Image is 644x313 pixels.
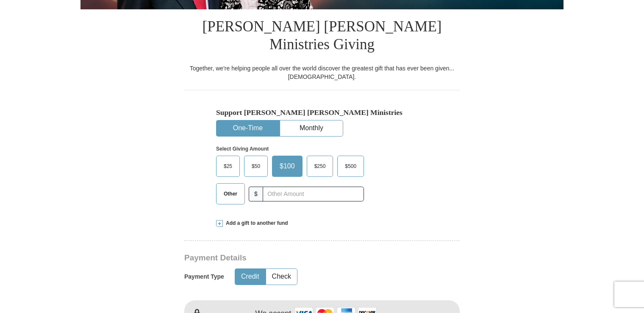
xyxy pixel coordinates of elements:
div: Together, we're helping people all over the world discover the greatest gift that has ever been g... [184,64,460,81]
span: $50 [247,160,264,173]
strong: Select Giving Amount [216,146,269,152]
span: $ [249,187,263,201]
h3: Payment Details [184,253,400,263]
span: $500 [341,160,361,173]
span: $25 [219,160,236,173]
button: Monthly [280,120,343,136]
button: Check [266,269,297,285]
span: Other [219,187,241,200]
h1: [PERSON_NAME] [PERSON_NAME] Ministries Giving [184,9,460,64]
h5: Support [PERSON_NAME] [PERSON_NAME] Ministries [216,108,428,117]
span: $250 [310,160,330,173]
span: $100 [275,160,299,173]
button: Credit [235,269,265,285]
input: Other Amount [263,187,364,201]
button: One-Time [217,120,279,136]
h5: Payment Type [184,273,224,280]
span: Add a gift to another fund [223,220,288,227]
